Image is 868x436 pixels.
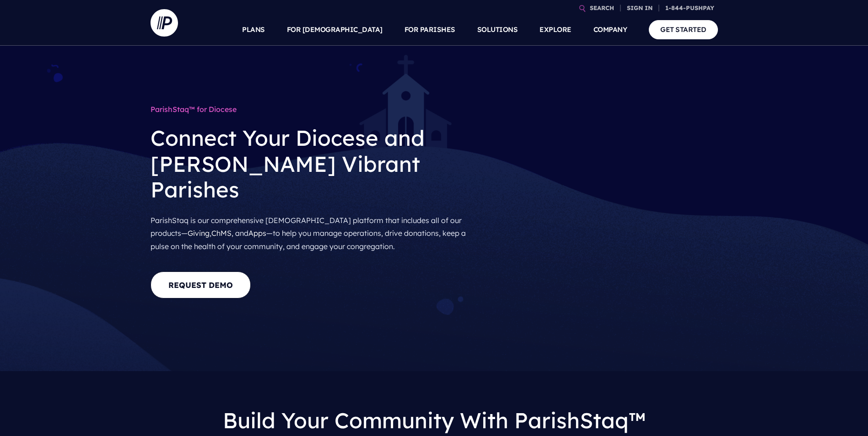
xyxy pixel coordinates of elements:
a: Apps [248,229,266,238]
a: ChMS [211,229,232,238]
a: GET STARTED [649,20,718,39]
a: EXPLORE [539,14,571,46]
a: REQUEST DEMO [151,271,251,298]
p: ParishStaq is our comprehensive [DEMOGRAPHIC_DATA] platform that includes all of our products— , ... [151,210,475,257]
a: SOLUTIONS [477,14,518,46]
a: COMPANY [593,14,627,46]
h2: Connect Your Diocese and [PERSON_NAME] Vibrant Parishes [151,118,475,210]
a: PLANS [242,14,265,46]
a: FOR PARISHES [404,14,455,46]
a: FOR [DEMOGRAPHIC_DATA] [287,14,383,46]
h1: ParishStaq™ for Diocese [151,101,475,118]
a: Giving [188,229,210,238]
